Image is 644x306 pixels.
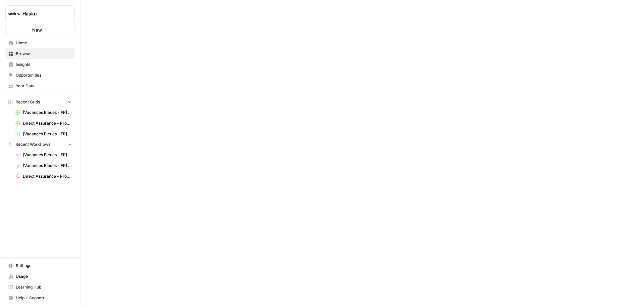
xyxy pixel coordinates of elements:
[23,173,72,179] span: Direct Assurance - Prod édito
[22,10,63,17] span: Haskn
[16,72,72,78] span: Opportunities
[5,38,75,48] a: Home
[16,284,72,290] span: Learning Hub
[5,25,75,35] button: New
[5,139,75,149] button: Recent Workflows
[12,160,75,171] a: [Vacances Bleues - FR] Pages refonte sites hôtels - [GEOGRAPHIC_DATA]
[16,273,72,279] span: Usage
[23,152,72,158] span: [Vacances Bleues - FR] Pages refonte sites hôtels - [GEOGRAPHIC_DATA]
[23,110,72,116] span: [Vacances Bleues - FR] Pages refonte sites hôtels - [GEOGRAPHIC_DATA] (Grid)
[5,48,75,59] a: Browse
[16,61,72,68] span: Insights
[32,27,42,33] span: New
[16,295,72,301] span: Help + Support
[16,83,72,89] span: Your Data
[5,260,75,271] a: Settings
[5,282,75,293] a: Learning Hub
[12,118,75,129] a: Direct Assurance - Prod [PERSON_NAME] (1)
[5,271,75,282] a: Usage
[16,263,72,269] span: Settings
[12,171,75,182] a: Direct Assurance - Prod édito
[5,293,75,303] button: Help + Support
[5,70,75,81] a: Opportunities
[23,131,72,137] span: [Vacances Bleues - FR] Pages refonte sites hôtels - [GEOGRAPHIC_DATA] Grid
[16,40,72,46] span: Home
[5,97,75,107] button: Recent Grids
[12,107,75,118] a: [Vacances Bleues - FR] Pages refonte sites hôtels - [GEOGRAPHIC_DATA] (Grid)
[16,51,72,57] span: Browse
[5,81,75,91] a: Your Data
[12,129,75,139] a: [Vacances Bleues - FR] Pages refonte sites hôtels - [GEOGRAPHIC_DATA] Grid
[23,120,72,126] span: Direct Assurance - Prod [PERSON_NAME] (1)
[15,141,50,147] span: Recent Workflows
[5,5,75,22] button: Workspace: Haskn
[23,163,72,169] span: [Vacances Bleues - FR] Pages refonte sites hôtels - [GEOGRAPHIC_DATA]
[12,149,75,160] a: [Vacances Bleues - FR] Pages refonte sites hôtels - [GEOGRAPHIC_DATA]
[8,8,20,20] img: Haskn Logo
[15,99,40,105] span: Recent Grids
[5,59,75,70] a: Insights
